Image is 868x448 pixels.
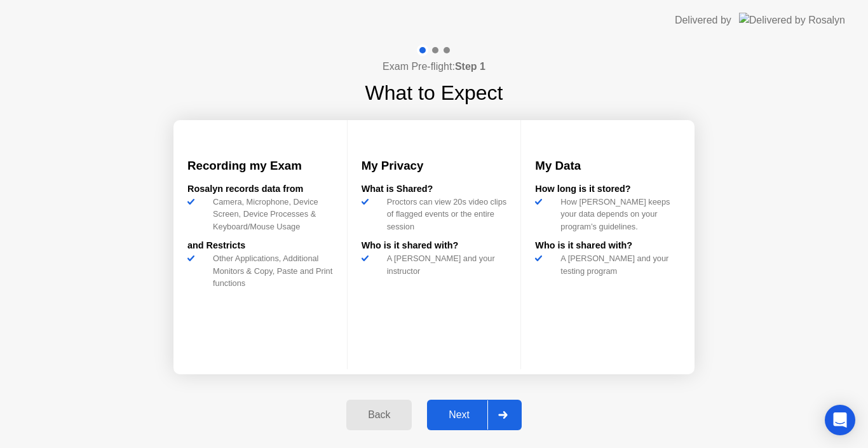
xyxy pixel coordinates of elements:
div: What is Shared? [362,182,507,196]
div: Other Applications, Additional Monitors & Copy, Paste and Print functions [208,252,333,289]
img: Delivered by Rosalyn [739,13,845,27]
div: A [PERSON_NAME] and your testing program [555,252,681,276]
h3: Recording my Exam [187,157,333,175]
div: How [PERSON_NAME] keeps your data depends on your program’s guidelines. [555,196,681,233]
div: Open Intercom Messenger [825,405,855,435]
h4: Exam Pre-flight: [383,59,485,74]
div: Back [350,409,408,421]
div: Proctors can view 20s video clips of flagged events or the entire session [382,196,507,233]
button: Back [346,400,412,430]
b: Step 1 [455,61,485,72]
div: Rosalyn records data from [187,182,333,196]
div: How long is it stored? [535,182,681,196]
div: Camera, Microphone, Device Screen, Device Processes & Keyboard/Mouse Usage [208,196,333,233]
div: Delivered by [675,13,731,28]
div: A [PERSON_NAME] and your instructor [382,252,507,276]
div: Who is it shared with? [535,239,681,253]
h3: My Privacy [362,157,507,175]
h1: What to Expect [365,78,503,108]
h3: My Data [535,157,681,175]
div: Next [431,409,487,421]
div: Who is it shared with? [362,239,507,253]
button: Next [427,400,522,430]
div: and Restricts [187,239,333,253]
